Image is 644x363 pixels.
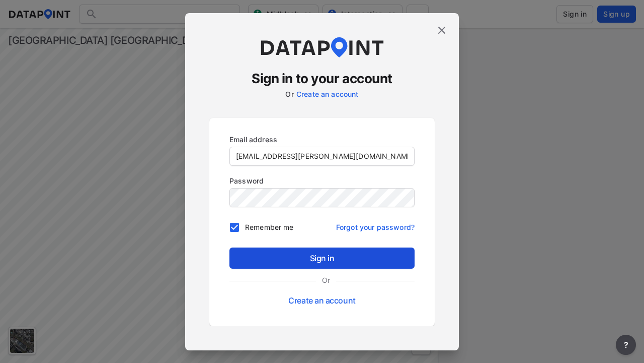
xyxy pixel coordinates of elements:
[336,217,415,232] a: Forgot your password?
[616,335,636,355] button: more
[436,24,448,36] img: close.efbf2170.svg
[285,90,293,98] label: Or
[229,248,415,269] button: Sign in
[296,90,359,98] a: Create an account
[230,147,414,165] input: you@example.com
[259,37,385,57] img: dataPointLogo.9353c09d.svg
[237,252,407,264] span: Sign in
[209,70,435,88] h3: Sign in to your account
[288,295,355,306] a: Create an account
[229,175,415,186] p: Password
[316,275,336,285] label: Or
[229,134,415,145] p: Email address
[622,339,630,351] span: ?
[245,222,293,232] span: Remember me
